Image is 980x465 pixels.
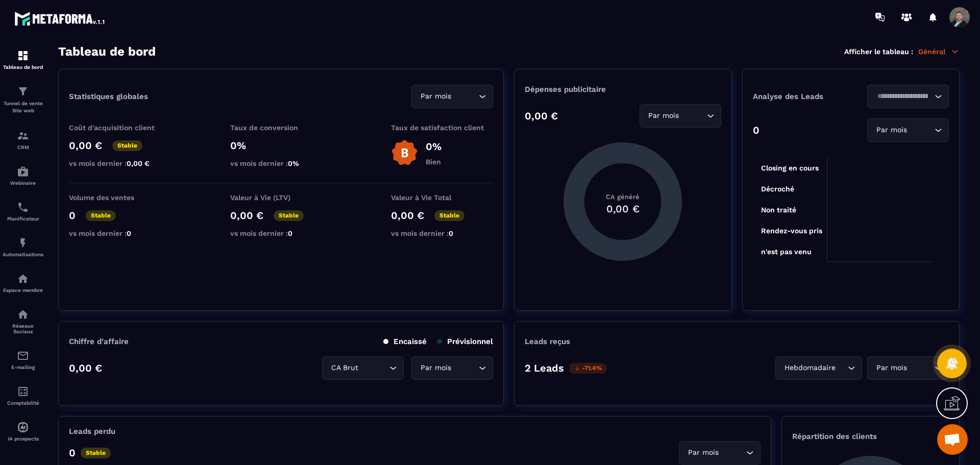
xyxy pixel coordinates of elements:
[391,193,493,202] p: Valeur à Vie Total
[69,209,76,222] p: 0
[230,139,332,152] p: 0%
[17,273,29,285] img: automations
[761,164,818,173] tspan: Closing en cours
[411,85,493,108] div: Search for option
[761,227,822,235] tspan: Rendez-vous pris
[17,85,29,97] img: formation
[761,185,794,193] tspan: Décroché
[453,362,476,374] input: Search for option
[69,362,102,374] p: 0,00 €
[918,47,960,56] p: Général
[753,124,759,136] p: 0
[230,124,332,132] p: Taux de conversion
[69,92,148,101] p: Statistiques globales
[127,159,150,167] span: 0,00 €
[391,209,424,222] p: 0,00 €
[874,362,909,374] span: Par mois
[3,158,43,193] a: automationsautomationsWebinaire
[3,64,43,70] p: Tableau de bord
[322,356,404,380] div: Search for option
[3,265,43,301] a: automationsautomationsEspace membre
[874,91,932,102] input: Search for option
[761,248,811,256] tspan: n'est pas venu
[411,356,493,380] div: Search for option
[112,140,142,151] p: Stable
[525,85,721,94] p: Dépenses publicitaire
[3,229,43,265] a: automationsautomationsAutomatisations
[525,362,564,374] p: 2 Leads
[3,193,43,229] a: schedulerschedulerPlanificateur
[3,216,43,222] p: Planificateur
[3,252,43,257] p: Automatisations
[230,193,332,202] p: Valeur à Vie (LTV)
[3,100,43,114] p: Tunnel de vente Site web
[867,118,949,142] div: Search for option
[681,110,704,121] input: Search for option
[569,363,607,374] p: -71.4%
[69,139,102,152] p: 0,00 €
[69,447,76,459] p: 0
[3,301,43,342] a: social-networksocial-networkRéseaux Sociaux
[3,122,43,158] a: formationformationCRM
[3,287,43,293] p: Espace membre
[437,337,493,346] p: Prévisionnel
[525,337,570,346] p: Leads reçus
[17,350,29,362] img: email
[874,125,909,136] span: Par mois
[782,362,838,374] span: Hebdomadaire
[17,385,29,398] img: accountant
[792,432,949,441] p: Répartition des clients
[230,209,263,222] p: 0,00 €
[685,447,721,458] span: Par mois
[909,362,932,374] input: Search for option
[3,342,43,378] a: emailemailE-mailing
[329,362,360,374] span: CA Brut
[391,124,493,132] p: Taux de satisfaction client
[418,91,453,102] span: Par mois
[426,140,442,153] p: 0%
[426,158,442,166] p: Bien
[86,210,116,221] p: Stable
[867,356,949,380] div: Search for option
[3,400,43,406] p: Comptabilité
[761,206,796,214] tspan: Non traité
[391,229,493,237] p: vs mois dernier :
[3,364,43,370] p: E-mailing
[17,308,29,321] img: social-network
[434,210,464,221] p: Stable
[383,337,427,346] p: Encaissé
[17,130,29,142] img: formation
[17,50,29,62] img: formation
[69,229,171,237] p: vs mois dernier :
[17,165,29,178] img: automations
[909,125,932,136] input: Search for option
[640,104,721,128] div: Search for option
[58,44,156,59] h3: Tableau de bord
[3,42,43,78] a: formationformationTableau de bord
[679,441,761,464] div: Search for option
[418,362,453,374] span: Par mois
[3,78,43,122] a: formationformationTunnel de vente Site web
[525,110,558,122] p: 0,00 €
[69,193,171,202] p: Volume des ventes
[17,421,29,433] img: automations
[69,124,171,132] p: Coût d'acquisition client
[3,144,43,150] p: CRM
[288,229,292,237] span: 0
[69,337,129,346] p: Chiffre d’affaire
[230,229,332,237] p: vs mois dernier :
[3,180,43,186] p: Webinaire
[17,201,29,213] img: scheduler
[3,378,43,413] a: accountantaccountantComptabilité
[69,427,115,436] p: Leads perdu
[288,159,299,167] span: 0%
[775,356,862,380] div: Search for option
[127,229,131,237] span: 0
[360,362,387,374] input: Search for option
[937,424,968,455] div: Ouvrir le chat
[230,159,332,167] p: vs mois dernier :
[69,159,171,167] p: vs mois dernier :
[449,229,453,237] span: 0
[391,139,418,166] img: b-badge-o.b3b20ee6.svg
[81,448,111,458] p: Stable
